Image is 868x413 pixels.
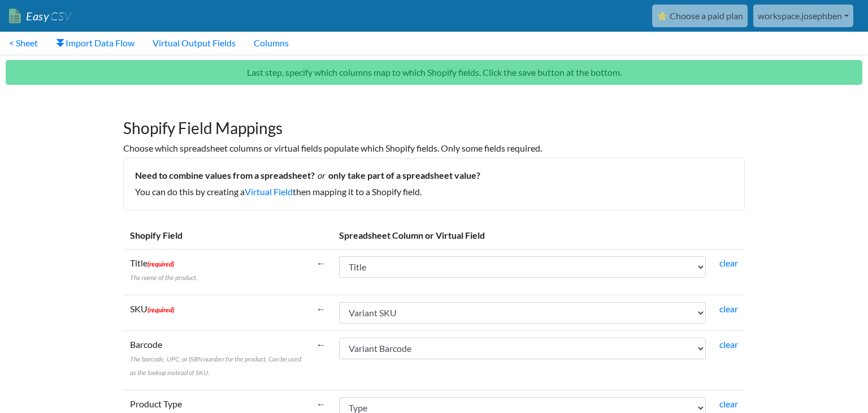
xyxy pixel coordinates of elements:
[130,302,174,316] label: SKU
[753,5,853,27] a: workspace.josephben
[719,257,738,268] a: clear
[6,60,862,85] p: Last step, specify which columns map to which Shopify fields. Click the save button at the bottom.
[123,107,745,138] h1: Shopify Field Mappings
[144,32,245,54] a: Virtual Output Fields
[130,256,198,283] label: Title
[310,295,332,330] td: ←
[719,398,738,409] a: clear
[147,260,174,268] span: (required)
[123,222,310,249] th: Shopify Field
[9,5,71,28] a: EasyCSV
[719,339,738,350] a: clear
[245,186,293,197] a: Virtual Field
[130,273,198,282] span: The name of the product.
[130,355,301,377] span: The barcode, UPC, or ISBN number for the product. Can be used as the lookup instead of SKU.
[332,222,745,249] th: Spreadsheet Column or Virtual Field
[310,249,332,295] td: ←
[719,303,738,314] a: clear
[135,185,733,199] p: You can do this by creating a then mapping it to a Shopify field.
[47,32,144,54] a: Import Data Flow
[123,143,745,153] h6: Choose which spreadsheet columns or virtual fields populate which Shopify fields. Only some field...
[315,170,328,180] i: or
[49,9,71,23] span: CSV
[245,32,298,54] a: Columns
[652,5,748,27] a: ⭐ Choose a paid plan
[147,306,174,314] span: (required)
[310,330,332,390] td: ←
[130,338,303,378] label: Barcode
[135,170,733,180] h5: Need to combine values from a spreadsheet? only take part of a spreadsheet value?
